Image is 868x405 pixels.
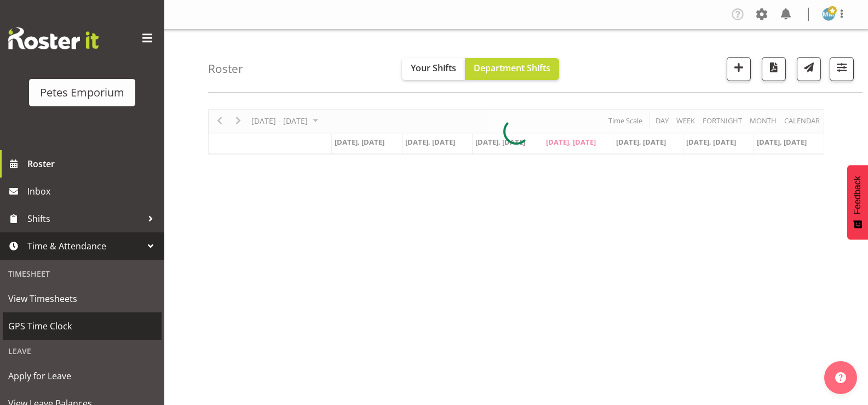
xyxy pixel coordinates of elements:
button: Department Shifts [465,58,559,80]
div: Timesheet [3,263,162,285]
button: Filter Shifts [830,57,854,81]
a: View Timesheets [3,285,162,312]
button: Feedback - Show survey [847,165,868,239]
span: Inbox [27,183,159,199]
span: View Timesheets [8,290,156,307]
button: Download a PDF of the roster according to the set date range. [762,57,786,81]
span: Feedback [853,176,863,214]
button: Add a new shift [727,57,751,81]
span: Your Shifts [411,62,456,74]
span: Apply for Leave [8,368,156,384]
button: Send a list of all shifts for the selected filtered period to all rostered employees. [797,57,821,81]
a: Apply for Leave [3,362,162,390]
span: Roster [27,156,159,172]
div: Leave [3,340,162,362]
div: Petes Emporium [40,84,124,101]
button: Your Shifts [402,58,465,80]
span: Department Shifts [474,62,550,74]
h4: Roster [208,62,243,75]
img: Rosterit website logo [8,27,99,49]
a: GPS Time Clock [3,312,162,340]
span: GPS Time Clock [8,318,156,334]
img: help-xxl-2.png [835,372,846,383]
span: Time & Attendance [27,238,142,254]
span: Shifts [27,210,142,227]
img: mandy-mosley3858.jpg [822,8,835,21]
